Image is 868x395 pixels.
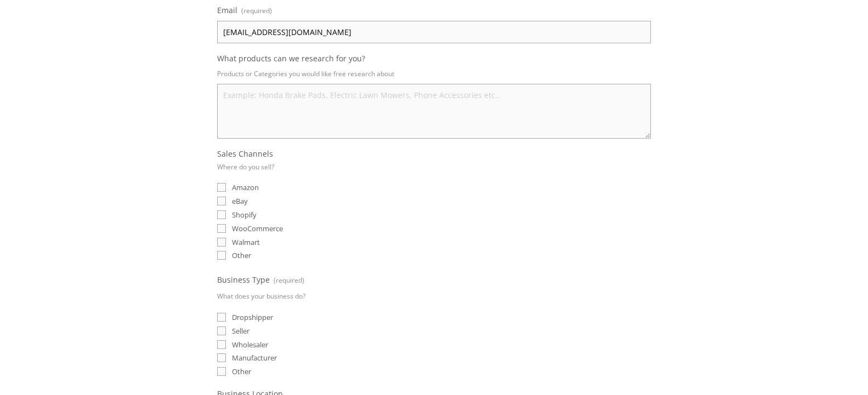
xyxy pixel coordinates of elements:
[241,3,272,19] span: (required)
[217,53,365,64] span: What products can we research for you?
[232,312,273,322] span: Dropshipper
[217,159,274,175] p: Where do you sell?
[232,250,251,260] span: Other
[217,367,226,376] input: Other
[232,367,251,376] span: Other
[217,148,273,159] span: Sales Channels
[217,251,226,260] input: Other
[217,66,651,82] p: Products or Categories you would like free research about
[232,340,268,350] span: Wholesaler
[232,224,283,233] span: WooCommerce
[217,238,226,247] input: Walmart
[232,326,249,336] span: Seller
[274,272,304,288] span: (required)
[217,5,237,15] span: Email
[217,224,226,233] input: WooCommerce
[217,183,226,192] input: Amazon
[217,274,270,285] span: Business Type
[217,288,305,304] p: What does your business do?
[232,182,259,192] span: Amazon
[217,340,226,349] input: Wholesaler
[217,210,226,219] input: Shopify
[232,353,277,363] span: Manufacturer
[217,197,226,205] input: eBay
[232,210,257,220] span: Shopify
[217,313,226,322] input: Dropshipper
[232,196,248,206] span: eBay
[232,237,260,247] span: Walmart
[217,353,226,362] input: Manufacturer
[217,327,226,335] input: Seller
